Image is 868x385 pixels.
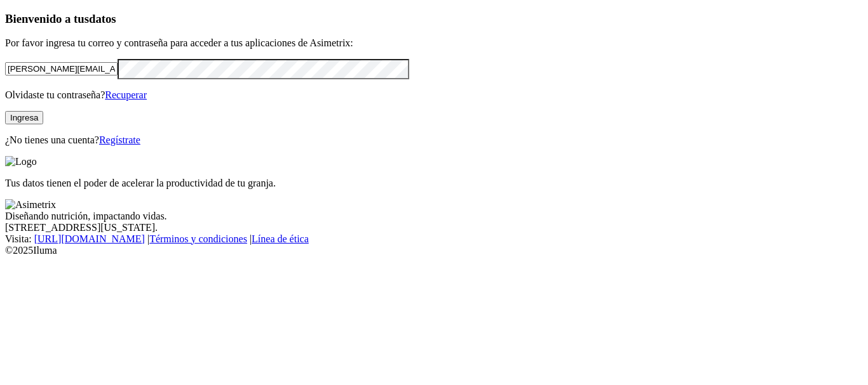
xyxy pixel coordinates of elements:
[5,211,863,222] div: Diseñando nutrición, impactando vidas.
[34,233,145,244] a: [URL][DOMAIN_NAME]
[5,199,56,211] img: Asimetrix
[5,62,118,75] input: Tu correo
[5,89,863,101] p: Olvidaste tu contraseña?
[5,222,863,233] div: [STREET_ADDRESS][US_STATE].
[89,12,116,25] span: datos
[5,37,863,49] p: Por favor ingresa tu correo y contraseña para acceder a tus aplicaciones de Asimetrix:
[5,245,863,256] div: © 2025 Iluma
[149,233,247,244] a: Términos y condiciones
[5,233,863,245] div: Visita : | |
[5,12,863,26] h3: Bienvenido a tus
[5,134,863,146] p: ¿No tienes una cuenta?
[99,134,140,145] a: Regístrate
[5,156,37,167] img: Logo
[5,111,43,124] button: Ingresa
[5,178,863,189] p: Tus datos tienen el poder de acelerar la productividad de tu granja.
[252,233,309,244] a: Línea de ética
[105,89,147,100] a: Recuperar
